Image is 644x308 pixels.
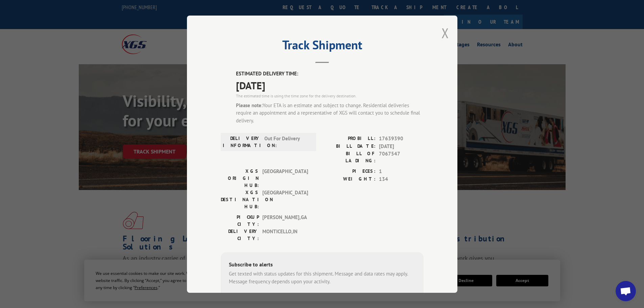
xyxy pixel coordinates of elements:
label: BILL OF LADING: [322,150,376,164]
label: PICKUP CITY: [221,214,259,228]
span: 1 [379,168,424,175]
span: 17639390 [379,135,424,143]
strong: Please note: [236,102,263,108]
label: BILL DATE: [322,142,376,150]
div: Subscribe to alerts [229,260,415,270]
label: DELIVERY INFORMATION: [223,135,261,149]
label: ESTIMATED DELIVERY TIME: [236,70,424,78]
span: [GEOGRAPHIC_DATA] [262,189,308,210]
span: [DATE] [379,142,424,150]
span: [PERSON_NAME] , GA [262,214,308,228]
label: PIECES: [322,168,376,175]
div: Your ETA is an estimate and subject to change. Residential deliveries require an appointment and ... [236,101,424,124]
div: Open chat [616,281,636,301]
span: [GEOGRAPHIC_DATA] [262,168,308,189]
button: Close modal [442,24,449,42]
label: XGS DESTINATION HUB: [221,189,259,210]
h2: Track Shipment [221,40,424,53]
span: 134 [379,175,424,183]
div: The estimated time is using the time zone for the delivery destination. [236,93,424,99]
label: WEIGHT: [322,175,376,183]
span: [DATE] [236,77,424,93]
div: Get texted with status updates for this shipment. Message and data rates may apply. Message frequ... [229,270,415,285]
label: XGS ORIGIN HUB: [221,168,259,189]
label: DELIVERY CITY: [221,228,259,242]
label: PROBILL: [322,135,376,143]
span: 7067547 [379,150,424,164]
span: Out For Delivery [264,135,310,149]
span: MONTICELLO , IN [262,228,308,242]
